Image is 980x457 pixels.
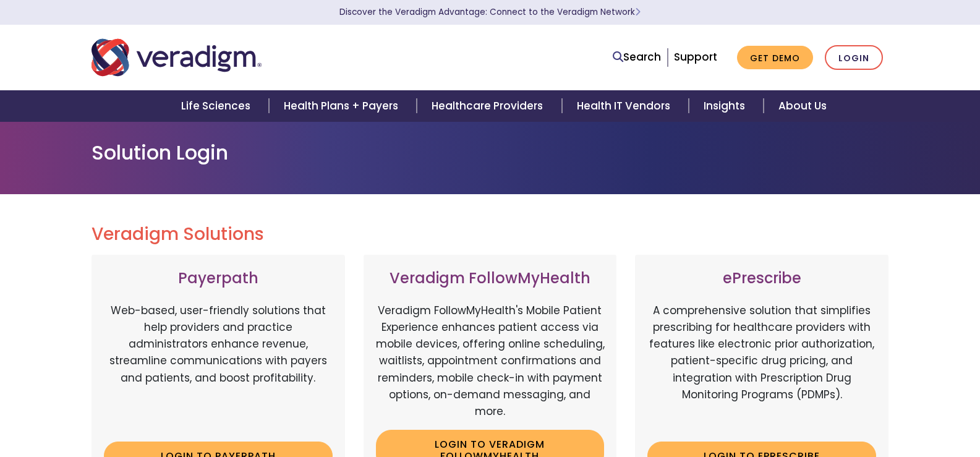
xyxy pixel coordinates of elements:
[269,90,417,122] a: Health Plans + Payers
[825,45,883,70] a: Login
[92,224,889,245] h2: Veradigm Solutions
[737,46,813,70] a: Get Demo
[689,90,764,122] a: Insights
[92,141,889,164] h1: Solution Login
[764,90,842,122] a: About Us
[674,49,717,64] a: Support
[376,302,605,420] p: Veradigm FollowMyHealth's Mobile Patient Experience enhances patient access via mobile devices, o...
[635,6,641,18] span: Learn More
[647,302,876,432] p: A comprehensive solution that simplifies prescribing for healthcare providers with features like ...
[92,37,262,78] img: Veradigm logo
[562,90,689,122] a: Health IT Vendors
[166,90,269,122] a: Life Sciences
[339,6,641,18] a: Discover the Veradigm Advantage: Connect to the Veradigm NetworkLearn More
[613,49,661,66] a: Search
[104,270,333,288] h3: Payerpath
[417,90,561,122] a: Healthcare Providers
[647,270,876,288] h3: ePrescribe
[104,302,333,432] p: Web-based, user-friendly solutions that help providers and practice administrators enhance revenu...
[376,270,605,288] h3: Veradigm FollowMyHealth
